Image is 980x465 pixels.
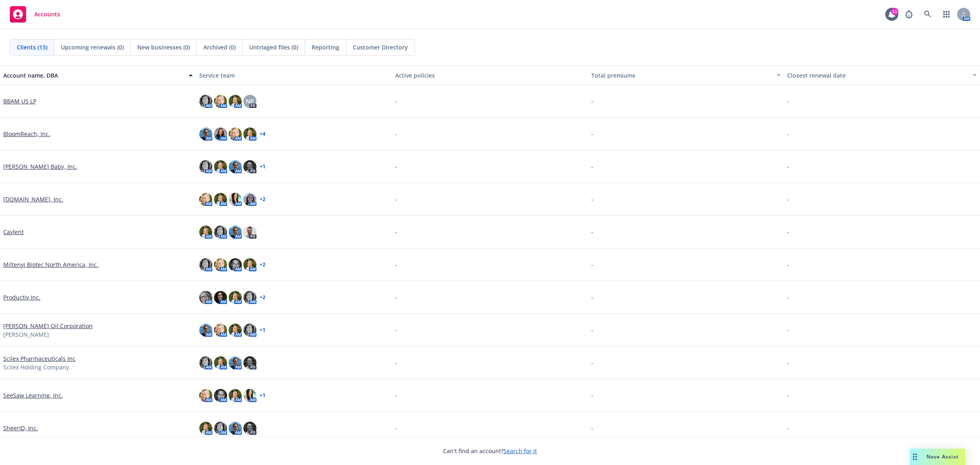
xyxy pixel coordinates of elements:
span: - [395,326,397,334]
div: Service team [199,71,389,80]
img: photo [243,127,256,141]
span: - [787,326,789,334]
span: - [395,260,397,269]
span: - [787,424,789,432]
img: photo [243,324,256,337]
img: photo [199,356,212,369]
span: Accounts [34,11,60,18]
a: [PERSON_NAME] Oil Corporation [3,322,93,330]
img: photo [199,389,212,402]
img: photo [214,160,227,173]
span: - [591,326,593,334]
span: - [395,391,397,400]
img: photo [229,95,242,108]
img: photo [243,291,256,304]
a: [DOMAIN_NAME], Inc. [3,195,63,203]
img: photo [229,389,242,402]
span: - [395,195,397,203]
span: - [395,228,397,236]
span: - [787,391,789,400]
span: - [591,358,593,367]
span: - [591,391,593,400]
a: + 2 [260,295,265,300]
img: photo [243,193,256,206]
a: Caylent [3,228,24,236]
span: - [591,424,593,432]
a: BBAM US LP [3,97,36,105]
img: photo [199,324,212,337]
img: photo [229,193,242,206]
img: photo [229,160,242,173]
img: photo [199,258,212,271]
img: photo [199,160,212,173]
img: photo [214,193,227,206]
span: - [591,260,593,269]
a: Report a Bug [901,6,917,22]
img: photo [243,258,256,271]
a: + 4 [260,132,265,136]
img: photo [199,193,212,206]
span: - [591,97,593,105]
span: - [787,97,789,105]
img: photo [229,127,242,141]
span: Can't find an account? [443,447,537,455]
button: Total premiums [588,65,784,85]
button: Closest renewal date [784,65,980,85]
span: - [395,293,397,302]
span: [PERSON_NAME] [3,330,49,339]
img: photo [243,389,256,402]
a: SheerID, Inc. [3,424,38,432]
div: Closest renewal date [787,71,968,80]
span: - [395,358,397,367]
span: Customer Directory [353,43,408,51]
span: Untriaged files (0) [249,43,298,51]
img: photo [214,356,227,369]
span: - [395,162,397,171]
span: New businesses (0) [137,43,190,51]
span: - [787,228,789,236]
a: BloomReach, Inc. [3,130,50,138]
img: photo [199,226,212,239]
a: [PERSON_NAME] Baby, Inc. [3,162,77,171]
a: + 2 [260,197,265,202]
span: Reporting [312,43,339,51]
span: - [591,228,593,236]
img: photo [229,356,242,369]
img: photo [243,160,256,173]
span: - [787,130,789,138]
a: Miltenyi Biotec North America, Inc. [3,260,98,269]
div: Active policies [395,71,585,80]
span: - [591,293,593,302]
img: photo [214,95,227,108]
button: Service team [196,65,392,85]
span: Clients (13) [17,43,47,51]
a: + 1 [260,164,265,169]
img: photo [243,226,256,239]
img: photo [229,324,242,337]
a: Switch app [938,6,955,22]
img: photo [214,226,227,239]
a: Scilex Pharmaceuticals Inc [3,354,76,363]
span: - [787,293,789,302]
span: Archived (0) [203,43,236,51]
img: photo [229,291,242,304]
img: photo [229,422,242,435]
span: - [591,162,593,171]
a: Search for it [503,447,537,455]
a: SeeSaw Learning, Inc. [3,391,63,400]
span: - [787,358,789,367]
img: photo [199,95,212,108]
span: Scilex Holding Company [3,363,69,371]
img: photo [199,127,212,141]
img: photo [243,422,256,435]
a: Search [920,6,936,22]
img: photo [229,226,242,239]
span: - [787,260,789,269]
img: photo [214,389,227,402]
img: photo [199,422,212,435]
span: - [395,424,397,432]
a: + 1 [260,328,265,333]
span: - [787,195,789,203]
span: Upcoming renewals (0) [61,43,124,51]
img: photo [214,127,227,141]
